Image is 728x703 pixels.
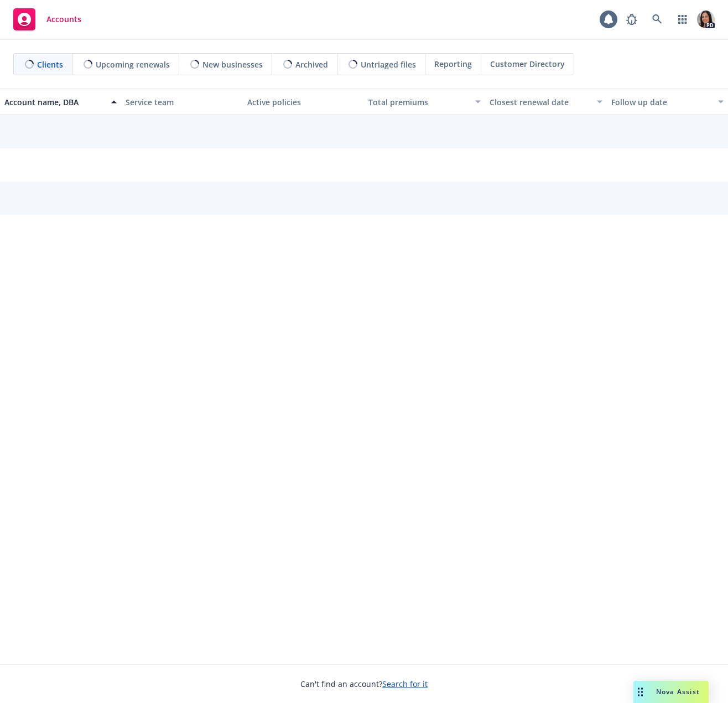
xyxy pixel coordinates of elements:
button: Service team [121,89,242,115]
a: Search [646,8,668,30]
span: Clients [37,59,63,70]
div: Closest renewal date [490,96,590,108]
span: Untriaged files [361,59,416,70]
div: Follow up date [611,96,711,108]
span: Nova Assist [656,687,700,696]
a: Switch app [672,8,694,30]
button: Total premiums [364,89,485,115]
span: Reporting [434,58,472,70]
button: Active policies [243,89,364,115]
img: photo [697,11,715,28]
div: Drag to move [633,681,647,703]
div: Account name, DBA [4,96,105,108]
a: Report a Bug [621,8,643,30]
span: Can't find an account? [300,678,428,690]
div: Total premiums [368,96,469,108]
span: New businesses [202,59,263,70]
a: Accounts [9,4,86,35]
div: Service team [126,96,238,108]
span: Accounts [46,15,81,24]
span: Customer Directory [490,58,565,70]
button: Closest renewal date [485,89,606,115]
span: Upcoming renewals [96,59,170,70]
span: Archived [295,59,328,70]
button: Follow up date [607,89,728,115]
div: Active policies [247,96,360,108]
button: Nova Assist [633,681,709,703]
a: Search for it [382,679,428,689]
